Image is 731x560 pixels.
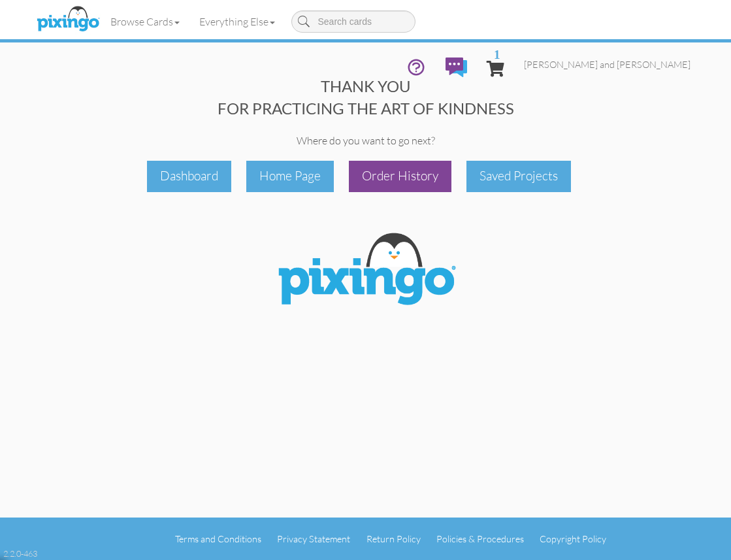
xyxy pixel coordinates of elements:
[147,161,231,191] div: Dashboard
[540,533,606,544] a: Copyright Policy
[349,161,451,191] div: Order History
[246,161,334,191] div: Home Page
[277,533,350,544] a: Privacy Statement
[3,548,37,559] div: 2.2.0-463
[268,225,464,318] img: Pixingo Logo
[31,133,700,148] div: Where do you want to go next?
[487,48,504,87] a: 1
[366,533,421,544] a: Return Policy
[101,5,189,38] a: Browse Cards
[189,5,285,38] a: Everything Else
[436,533,524,544] a: Policies & Procedures
[524,59,690,70] span: [PERSON_NAME] and [PERSON_NAME]
[175,533,261,544] a: Terms and Conditions
[31,75,700,120] div: THANK YOU FOR PRACTICING THE ART OF KINDNESS
[466,161,571,191] div: Saved Projects
[514,48,700,81] a: [PERSON_NAME] and [PERSON_NAME]
[291,10,415,33] input: Search cards
[446,58,467,77] img: comments.svg
[494,48,500,60] span: 1
[33,3,103,36] img: pixingo logo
